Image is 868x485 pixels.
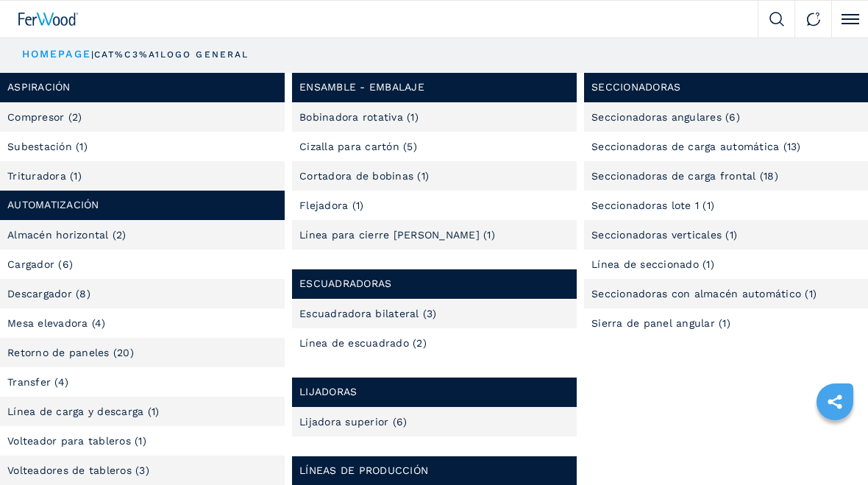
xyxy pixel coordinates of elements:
[817,383,853,420] a: sharethis
[91,49,94,60] span: |
[299,200,363,210] a: Flejadora (1)
[7,230,127,240] a: Almacén horizontal (2)
[299,464,428,477] a: Líneas de producción
[591,200,714,210] a: Seccionadoras lote 1 (1)
[299,308,437,319] a: Escuadradora bilateral (3)
[18,13,79,26] img: Ferwood
[22,48,91,60] a: HOMEPAGE
[7,436,146,446] a: Volteador para tableros (1)
[591,81,680,93] a: Seccionadoras
[7,377,68,387] a: Transfer (4)
[769,12,784,26] img: Search
[299,141,417,152] a: Cizalla para cartón (5)
[299,277,391,290] a: Escuadradoras
[591,318,730,328] a: Sierra de panel angular (1)
[7,347,134,358] a: Retorno de paneles (20)
[7,259,73,269] a: Cargador (6)
[299,171,429,181] a: Cortadora de bobinas (1)
[591,141,801,152] a: Seccionadoras de carga automática (13)
[299,417,407,427] a: Lijadora superior (6)
[7,112,82,122] a: Compresor (2)
[7,171,82,181] a: Trituradora (1)
[299,386,357,398] a: Lijadoras
[591,230,737,240] a: Seccionadoras verticales (1)
[7,288,90,299] a: Descargador (8)
[806,12,821,26] img: Contact us
[831,1,868,38] button: Click to toggle menu
[7,199,99,211] a: Automatización
[7,465,149,475] a: Volteadores de tableros (3)
[7,141,88,152] a: Subestación (1)
[7,406,159,417] a: Línea de carga y descarga (1)
[591,288,817,299] a: Seccionadoras con almacén automático (1)
[591,171,778,181] a: Seccionadoras de carga frontal (18)
[591,112,740,122] a: Seccionadoras angulares (6)
[94,49,249,61] p: cat%C3%A1logo general
[299,230,495,240] a: Línea para cierre [PERSON_NAME] (1)
[299,338,427,348] a: Línea de escuadrado (2)
[591,259,714,269] a: Línea de seccionado (1)
[7,81,71,93] a: Aspiración
[7,318,106,328] a: Mesa elevadora (4)
[299,81,424,93] a: Ensamble - embalaje
[299,112,419,122] a: Bobinadora rotativa (1)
